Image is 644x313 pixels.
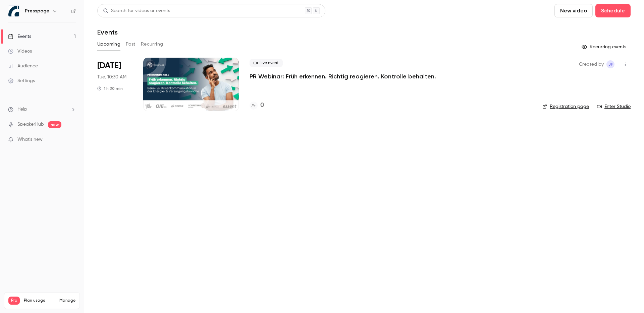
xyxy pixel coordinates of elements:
[8,106,76,113] li: help-dropdown-opener
[554,4,593,17] button: New video
[97,58,132,111] div: Sep 23 Tue, 10:30 AM (Europe/Berlin)
[97,60,121,71] span: [DATE]
[97,74,126,80] span: Tue, 10:30 AM
[260,101,264,110] h4: 0
[8,297,20,305] span: Pro
[126,39,136,50] button: Past
[250,72,436,80] a: PR Webinar: Früh erkennen. Richtig reagieren. Kontrolle behalten.
[8,77,35,84] div: Settings
[59,298,75,303] a: Manage
[17,136,43,143] span: What's new
[606,60,614,68] span: Jesse Finn-Brown
[24,298,55,303] span: Plan usage
[141,39,163,50] button: Recurring
[103,7,170,14] div: Search for videos or events
[579,42,631,52] button: Recurring events
[97,86,123,91] div: 1 h 30 min
[579,60,604,68] span: Created by
[97,28,118,36] h1: Events
[250,101,264,110] a: 0
[8,6,19,16] img: Presspage
[608,60,613,68] span: JF
[17,121,44,128] a: SpeakerHub
[542,103,589,110] a: Registration page
[17,106,27,113] span: Help
[8,48,32,55] div: Videos
[8,33,31,40] div: Events
[597,103,631,110] a: Enter Studio
[97,39,120,50] button: Upcoming
[595,4,631,17] button: Schedule
[8,63,38,69] div: Audience
[25,8,49,14] h6: Presspage
[250,59,283,67] span: Live event
[48,121,61,128] span: new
